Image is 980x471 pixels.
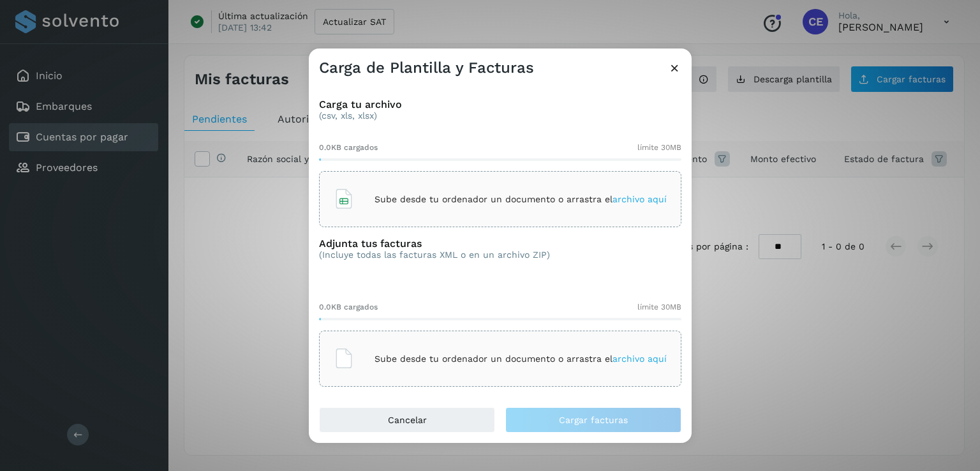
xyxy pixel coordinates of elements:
[375,194,667,205] p: Sube desde tu ordenador un documento o arrastra el
[505,407,681,433] button: Cargar facturas
[388,415,427,424] span: Cancelar
[375,354,667,364] p: Sube desde tu ordenador un documento o arrastra el
[319,110,681,121] p: (csv, xls, xlsx)
[637,142,681,153] span: límite 30MB
[319,59,534,77] h3: Carga de Plantilla y Facturas
[612,194,667,204] span: archivo aquí
[319,237,550,250] h3: Adjunta tus facturas
[319,301,378,313] span: 0.0KB cargados
[319,407,495,433] button: Cancelar
[319,142,378,153] span: 0.0KB cargados
[559,415,628,424] span: Cargar facturas
[319,98,681,110] h3: Carga tu archivo
[319,250,550,260] p: (Incluye todas las facturas XML o en un archivo ZIP)
[612,354,667,364] span: archivo aquí
[637,301,681,313] span: límite 30MB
